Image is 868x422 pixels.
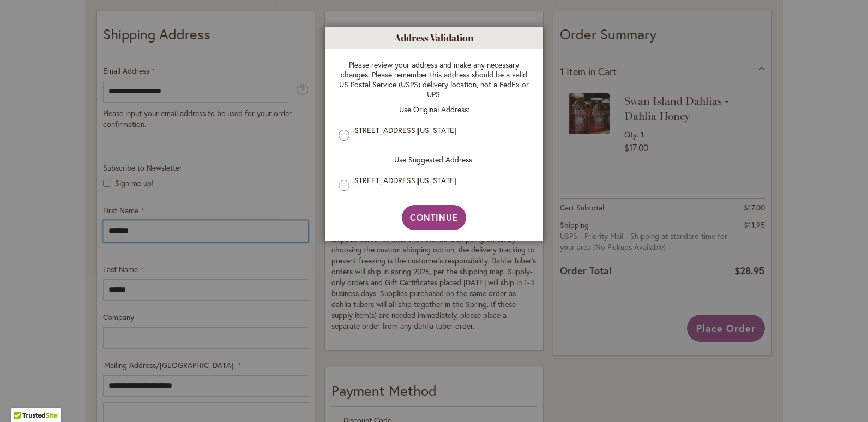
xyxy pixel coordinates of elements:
p: Please review your address and make any necessary changes. Please remember this address should be... [339,60,529,99]
label: [STREET_ADDRESS][US_STATE] [352,125,524,135]
iframe: Launch Accessibility Center [8,383,39,414]
p: Use Original Address: [339,105,529,114]
button: Continue [402,205,467,230]
p: Use Suggested Address: [339,155,529,165]
label: [STREET_ADDRESS][US_STATE] [352,176,524,185]
span: Continue [410,212,459,223]
h1: Address Validation [325,27,543,49]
